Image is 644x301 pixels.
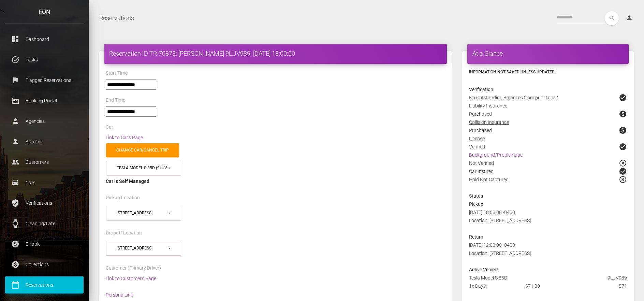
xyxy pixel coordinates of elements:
[469,193,483,199] strong: Status
[10,280,78,290] p: Reservations
[469,95,558,100] u: No Outstanding Balances from prior trips?
[464,110,632,118] div: Purchased
[464,126,632,134] div: Purchased
[10,177,78,188] p: Cars
[469,242,531,256] span: [DATE] 12:00:00 -0400 Location: [STREET_ADDRESS]
[619,175,627,184] span: highlight_off
[5,215,84,232] a: watch Cleaning/Late
[469,87,493,92] strong: Verification
[106,195,140,201] label: Pickup Location
[469,103,507,109] u: Liability Insurance
[5,256,84,273] a: paid Collections
[106,241,181,256] button: 222 North Pacific Coast Highway (90245)
[10,75,78,85] p: Flagged Reservations
[10,34,78,44] p: Dashboard
[5,154,84,171] a: people Customers
[10,55,78,65] p: Tasks
[469,152,523,158] a: Background/Problematic
[5,133,84,150] a: person Admins
[469,69,627,75] h6: Information not saved unless updated
[5,113,84,130] a: person Agencies
[469,119,509,125] u: Collision Insurance
[464,175,632,192] div: Hold Not Captured
[106,70,128,77] label: Start Time
[608,274,627,282] span: 9LUV989
[464,159,632,167] div: Not Verified
[469,136,485,141] u: License
[464,167,632,175] div: Car Insured
[106,135,143,140] a: Link to Car's Page
[619,126,627,134] span: paid
[619,110,627,118] span: paid
[106,143,179,157] a: Change car/cancel trip
[106,265,161,272] label: Customer (Primary Driver)
[10,96,78,106] p: Booking Portal
[605,11,619,25] button: search
[5,235,84,253] a: paid Billable
[619,159,627,167] span: highlight_off
[10,239,78,249] p: Billable
[106,276,156,281] a: Link to Customer's Page
[464,143,632,151] div: Verified
[5,31,84,48] a: dashboard Dashboard
[5,174,84,191] a: drive_eta Cars
[117,165,167,171] div: Tesla Model S 85D (9LUV989 in 90245)
[5,92,84,109] a: corporate_fare Booking Portal
[10,116,78,126] p: Agencies
[621,11,639,25] a: person
[106,97,125,104] label: End Time
[464,274,632,282] div: Tesla Model S 85D
[106,230,142,236] label: Dropoff Location
[10,259,78,270] p: Collections
[117,245,167,251] div: [STREET_ADDRESS]
[469,210,531,223] span: [DATE] 18:00:00 -0400 Location: [STREET_ADDRESS]
[619,167,627,175] span: check_circle
[10,137,78,147] p: Admins
[117,210,167,216] div: [STREET_ADDRESS]
[520,282,576,290] div: $71.00
[10,198,78,208] p: Verifications
[464,282,520,290] div: 1x Days:
[5,72,84,89] a: flag Flagged Reservations
[106,161,181,175] button: Tesla Model S 85D (9LUV989 in 90245)
[5,51,84,68] a: task_alt Tasks
[469,267,498,272] strong: Active Vehicle
[5,276,84,293] a: calendar_today Reservations
[106,124,113,131] label: Car
[106,177,445,185] div: Car is Self Managed
[619,94,627,102] span: check_circle
[106,292,133,298] a: Persona Link
[469,201,483,207] strong: Pickup
[109,49,442,58] h4: Reservation ID TR-70873: [PERSON_NAME] 9LUV989 [DATE] 18:00:00
[10,157,78,167] p: Customers
[619,282,627,290] span: $71
[472,49,624,58] h4: At a Glance
[469,234,483,240] strong: Return
[106,206,181,220] button: 222 North Pacific Coast Highway (90245)
[619,143,627,151] span: check_circle
[5,195,84,212] a: verified_user Verifications
[10,218,78,229] p: Cleaning/Late
[626,14,633,21] i: person
[99,10,134,27] a: Reservations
